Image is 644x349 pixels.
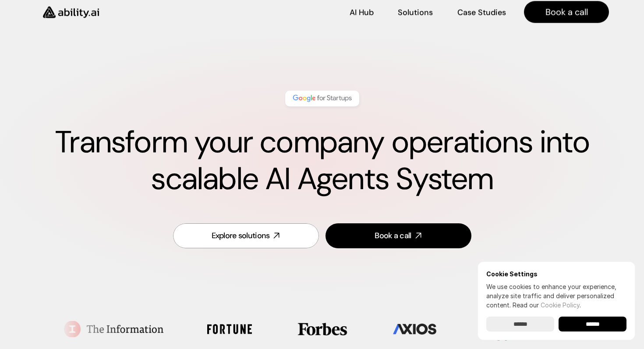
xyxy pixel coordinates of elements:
[35,124,609,197] h1: Transform your company operations into scalable AI Agents System
[524,1,609,23] a: Book a call
[212,230,270,241] div: Explore solutions
[541,301,580,309] a: Cookie Policy
[350,7,374,18] p: AI Hub
[486,270,626,278] h6: Cookie Settings
[173,223,319,248] a: Explore solutions
[398,7,433,18] p: Solutions
[486,282,626,310] p: We use cookies to enhance your experience, analyze site traffic and deliver personalized content.
[457,4,506,20] a: Case Studies
[326,223,471,248] a: Book a call
[375,230,411,241] div: Book a call
[398,4,433,20] a: Solutions
[457,7,506,18] p: Case Studies
[111,1,609,23] nav: Main navigation
[513,301,581,309] span: Read our .
[350,4,374,20] a: AI Hub
[545,6,588,18] p: Book a call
